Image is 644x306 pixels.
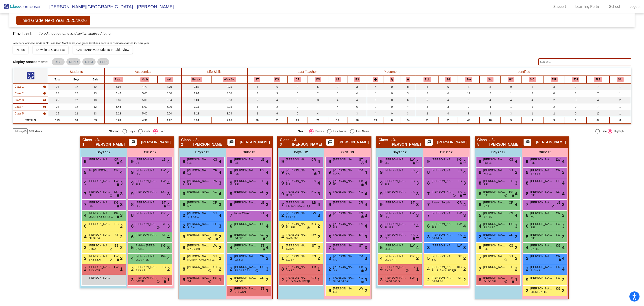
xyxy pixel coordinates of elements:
[529,77,536,82] button: S-C
[308,110,328,117] td: 4
[328,103,347,110] td: 4
[626,3,644,10] a: Logout
[338,140,369,144] span: [PERSON_NAME]
[465,77,472,82] button: S-A
[400,76,416,83] th: Keep with teacher
[240,140,270,144] span: [PERSON_NAME]
[572,3,603,10] a: Learning Portal
[391,138,425,147] span: - 3-[PERSON_NAME]
[501,110,521,117] td: 3
[480,90,501,97] td: 2
[315,77,321,82] button: LW
[565,103,587,110] td: 0
[536,140,566,144] span: [PERSON_NAME]
[367,117,384,124] td: 19
[16,48,25,52] span: Notes
[565,90,587,97] td: 1
[501,97,521,103] td: 4
[501,103,521,110] td: 1
[438,76,458,83] th: Intervention Support
[587,90,609,97] td: 7
[157,117,181,124] td: 4.97
[501,83,521,90] td: 0
[86,83,105,90] td: 12
[15,112,24,116] span: Class 5
[45,3,174,10] span: [PERSON_NAME][GEOGRAPHIC_DATA] - [PERSON_NAME]
[13,60,48,64] span: Display Assessments:
[416,103,438,110] td: 5
[376,148,423,157] div: Boys : 12
[292,138,326,147] span: - 3-[PERSON_NAME]
[267,117,287,124] td: 21
[384,97,400,103] td: 0
[416,76,438,83] th: English Language Learner
[489,138,524,147] span: - 3-[PERSON_NAME]
[247,103,267,110] td: 3
[247,90,267,97] td: 6
[521,97,544,103] td: 4
[521,117,544,124] td: 9
[543,110,565,117] td: 2
[543,97,565,103] td: 2
[416,110,438,117] td: 2
[109,129,295,134] mat-radio-group: Select an option
[424,77,431,82] button: ELL
[609,117,631,124] td: 6
[76,48,129,52] span: Grade/Archive Students in Table View
[347,110,367,117] td: 3
[458,117,480,124] td: 43
[67,97,86,103] td: 12
[143,129,150,133] div: Girls
[181,97,212,103] td: 3.04
[211,90,247,97] td: 3.00
[226,148,272,157] div: Girls: 13
[80,148,127,157] div: Boys : 12
[132,110,157,117] td: 5.00
[280,138,292,147] span: Class 3
[13,42,150,45] i: Teacher Compose mode is On. The lead teacher for your grade level has access to compose classes f...
[67,117,86,124] td: 60
[247,110,267,117] td: 2
[587,117,609,124] td: 37
[587,97,609,103] td: 4
[445,77,451,82] button: S-I
[426,140,432,146] mat-icon: picture_as_pdf
[105,83,132,90] td: 5.92
[328,110,347,117] td: 4
[565,110,587,117] td: 0
[347,117,367,124] td: 20
[347,76,367,83] th: Eliza Sater
[521,76,544,83] th: Counseling
[458,103,480,110] td: 7
[565,76,587,83] th: 504
[247,76,267,83] th: Sue Thurston
[29,129,42,133] span: 0 Students
[308,76,328,83] th: Lauren Woodward
[105,90,132,97] td: 6.40
[400,117,416,124] td: 24
[13,103,48,110] td: Dawna McKenna - 3-McKenna
[13,97,48,103] td: Molly Lourenco - 3-Lourenco
[13,46,28,54] button: Notes
[287,110,308,117] td: 6
[114,157,118,162] span: CR
[43,112,46,115] mat-icon: visibility
[572,77,579,82] button: 504
[384,76,400,83] th: Keep with students
[191,77,202,82] button: Behav.
[367,90,384,97] td: 4
[543,103,565,110] td: 2
[287,117,308,124] td: 21
[521,83,544,90] td: 1
[181,138,193,147] span: Class 2
[165,77,173,82] button: Writ.
[82,58,96,65] mat-chip: DIBM
[15,98,24,102] span: Class 3
[157,97,181,103] td: 5.04
[501,90,521,97] td: 1
[550,3,570,10] a: Support
[83,138,95,147] span: Class 1
[521,110,544,117] td: 1
[308,97,328,103] td: 3
[609,76,631,83] th: Academic IEP- can be math and/or ELA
